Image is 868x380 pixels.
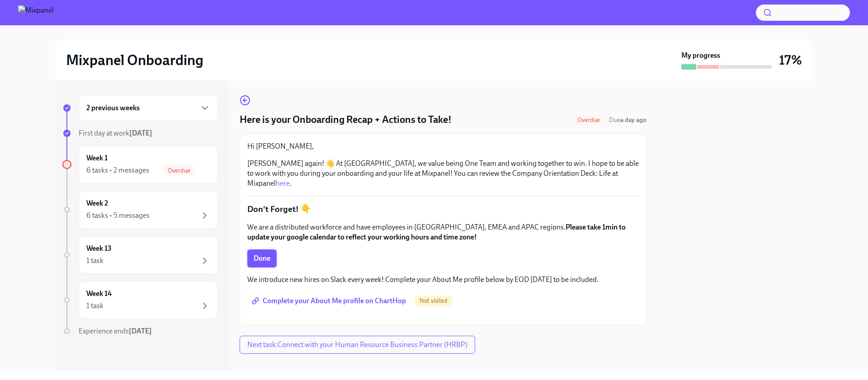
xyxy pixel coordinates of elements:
[86,165,149,175] div: 6 tasks • 2 messages
[129,129,152,137] strong: [DATE]
[247,203,639,215] p: Don't Forget! 👇
[162,167,196,174] span: Overdue
[247,275,639,285] p: We introduce new hires on Slack every week! Complete your About Me profile below by EOD [DATE] to...
[66,51,203,69] h2: Mixpanel Onboarding
[86,153,108,163] h6: Week 1
[62,145,218,183] a: Week 16 tasks • 2 messagesOverdue
[247,249,277,267] button: Done
[247,292,412,310] a: Complete your About Me profile on ChartHop
[62,236,218,274] a: Week 131 task
[681,51,720,61] strong: My progress
[254,254,270,263] span: Done
[572,117,605,123] span: Overdue
[240,113,452,127] h4: Here is your Onboarding Recap + Actions to Take!
[62,281,218,319] a: Week 141 task
[247,340,467,349] span: Next task : Connect with your Human Resource Business Partner (HRBP)
[620,116,646,124] strong: a day ago
[779,52,802,68] h3: 17%
[62,191,218,229] a: Week 26 tasks • 5 messages
[240,336,475,354] button: Next task:Connect with your Human Resource Business Partner (HRBP)
[129,327,152,335] strong: [DATE]
[86,198,108,208] h6: Week 2
[247,141,639,151] p: Hi [PERSON_NAME],
[414,297,453,304] span: Not visited
[62,128,218,138] a: First day at work[DATE]
[247,223,626,241] strong: Please take 1min to update your google calendar to reflect your working hours and time zone!
[79,129,152,137] span: First day at work
[86,244,112,253] h6: Week 13
[247,159,639,188] p: [PERSON_NAME] again! 👋 At [GEOGRAPHIC_DATA], we value being One Team and working together to win....
[609,116,646,124] span: Due
[86,256,104,266] div: 1 task
[609,116,646,124] span: August 9th, 2025 12:00
[79,327,152,335] span: Experience ends
[247,222,639,242] p: We are a distributed workforce and have employees in [GEOGRAPHIC_DATA], EMEA and APAC regions.
[79,95,218,121] div: 2 previous weeks
[86,301,104,311] div: 1 task
[86,289,112,299] h6: Week 14
[18,5,54,20] img: Mixpanel
[276,179,290,188] a: here
[86,211,150,220] div: 6 tasks • 5 messages
[86,103,140,113] h6: 2 previous weeks
[254,296,406,305] span: Complete your About Me profile on ChartHop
